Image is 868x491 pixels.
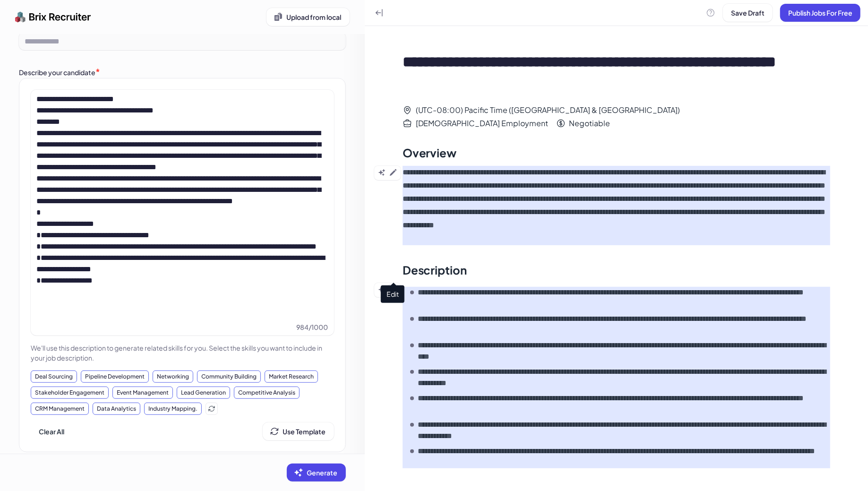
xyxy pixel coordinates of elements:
div: Stakeholder Engagement [31,387,109,399]
div: Data Analytics [93,403,140,415]
div: Competitive Analysis [234,387,300,399]
div: Networking [153,370,193,383]
button: Use Template [263,422,334,440]
span: Edit [381,285,404,303]
span: Save Draft [731,9,765,17]
span: Generate [307,468,338,477]
div: Description [403,262,467,277]
p: (UTC-08:00) Pacific Time ([GEOGRAPHIC_DATA] & [GEOGRAPHIC_DATA]) [416,107,680,113]
span: Upload from local [287,13,342,21]
img: logo [15,8,91,26]
div: Overview [403,145,457,160]
button: Generate [287,464,346,482]
div: Pipeline Development [81,370,149,383]
p: We'll use this description to generate related skills for you. Select the skills you want to incl... [31,343,334,363]
button: Clear All [31,422,72,440]
label: Describe your candidate [19,68,95,77]
span: Publish Jobs For Free [788,9,852,17]
div: Industry Mapping. [144,403,202,415]
span: Use Template [283,427,326,436]
div: CRM Management [31,403,89,415]
span: Clear All [39,427,64,436]
button: Upload from local [266,8,350,26]
button: Publish Jobs For Free [780,4,860,22]
p: [DEMOGRAPHIC_DATA] Employment [416,121,549,126]
p: Negotiable [569,121,610,126]
div: Event Management [112,387,173,399]
div: Community Building [197,370,261,383]
div: Lead Generation [177,387,230,399]
div: Market Research [265,370,318,383]
span: 984 / 1000 [297,322,328,332]
button: Save Draft [723,4,773,22]
div: Deal Sourcing [31,370,77,383]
